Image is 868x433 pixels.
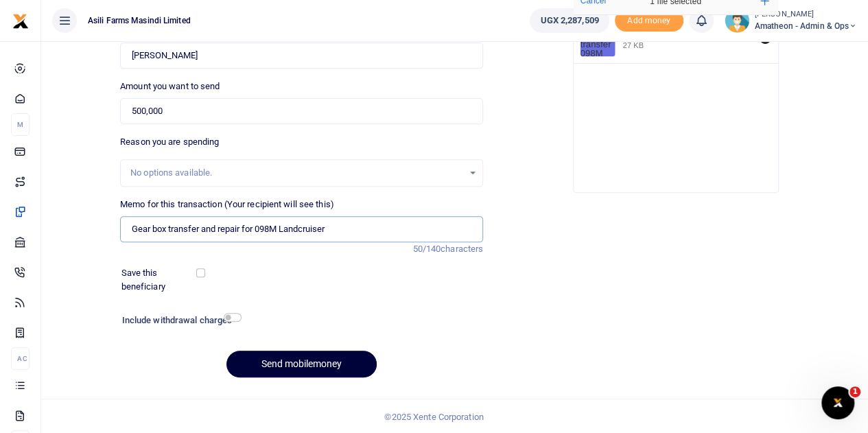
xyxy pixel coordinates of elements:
a: logo-small logo-large logo-large [12,15,29,25]
a: UGX 2,287,509 [530,8,609,33]
li: Ac [11,347,30,370]
small: [PERSON_NAME] [755,9,857,21]
span: UGX 2,287,509 [540,14,598,27]
span: Asili Farms Masindi Limited [82,14,196,27]
span: Amatheon - Admin & Ops [755,20,857,32]
span: characters [441,244,483,254]
li: M [11,113,30,136]
div: No options available. [130,166,463,180]
iframe: Intercom live chat [821,386,854,419]
label: Memo for this transaction (Your recipient will see this) [120,198,334,211]
label: Amount you want to send [120,80,220,93]
li: Toup your wallet [615,10,683,32]
input: UGX [120,98,483,124]
img: profile-user [725,8,749,33]
span: 1 [849,386,860,397]
input: Enter extra information [120,216,483,242]
span: 50/140 [412,244,441,254]
input: Loading name... [120,43,483,69]
label: Reason you are spending [120,135,219,149]
div: 27 KB [623,40,644,50]
a: profile-user [PERSON_NAME] Amatheon - Admin & Ops [725,8,857,33]
img: logo-small [12,13,29,30]
span: Add money [615,10,683,32]
a: Add money [615,14,683,25]
h6: Include withdrawal charges [122,315,235,326]
label: Save this beneficiary [121,266,199,293]
button: Send mobilemoney [226,351,377,377]
li: Wallet ballance [524,8,614,33]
